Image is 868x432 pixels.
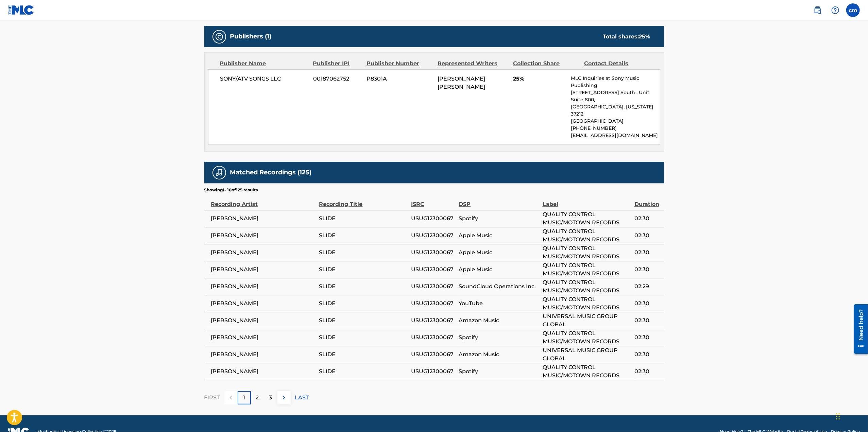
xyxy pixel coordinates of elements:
span: [PERSON_NAME] [211,367,316,376]
p: [GEOGRAPHIC_DATA], [US_STATE] 37212 [571,103,660,118]
span: SLIDE [319,367,408,376]
p: [GEOGRAPHIC_DATA] [571,118,660,125]
h5: Publishers (1) [230,33,272,40]
div: Total shares: [603,33,650,41]
span: [PERSON_NAME] [211,231,316,240]
p: 2 [256,394,259,402]
span: SLIDE [319,214,408,223]
span: 02:30 [634,350,660,359]
span: [PERSON_NAME] [211,248,316,257]
span: SLIDE [319,231,408,240]
span: [PERSON_NAME] [211,316,316,325]
span: P8301A [367,75,432,83]
p: 3 [269,394,272,402]
img: right [280,394,288,402]
div: Publisher Name [220,59,308,68]
div: Recording Artist [211,193,316,208]
span: Spotify [459,214,539,223]
h5: Matched Recordings (125) [230,169,312,176]
span: QUALITY CONTROL MUSIC/MOTOWN RECORDS [543,363,631,380]
span: QUALITY CONTROL MUSIC/MOTOWN RECORDS [543,329,631,346]
span: SLIDE [319,350,408,359]
span: USUG12300067 [411,350,455,359]
span: QUALITY CONTROL MUSIC/MOTOWN RECORDS [543,210,631,227]
span: [PERSON_NAME] [PERSON_NAME] [438,75,485,90]
span: 02:29 [634,282,660,291]
span: 02:30 [634,333,660,342]
span: USUG12300067 [411,248,455,257]
span: [PERSON_NAME] [211,350,316,359]
img: help [831,6,839,14]
span: QUALITY CONTROL MUSIC/MOTOWN RECORDS [543,244,631,261]
span: [PERSON_NAME] [211,214,316,223]
span: 25% [513,75,566,83]
p: MLC Inquiries at Sony Music Publishing [571,75,660,89]
div: Recording Title [319,193,408,208]
span: USUG12300067 [411,265,455,274]
span: 02:30 [634,214,660,223]
span: [PERSON_NAME] [211,282,316,291]
span: USUG12300067 [411,299,455,308]
span: 02:30 [634,316,660,325]
span: SLIDE [319,265,408,274]
div: Drag [836,406,840,427]
span: QUALITY CONTROL MUSIC/MOTOWN RECORDS [543,278,631,295]
span: USUG12300067 [411,316,455,325]
span: 25 % [639,33,650,40]
span: UNIVERSAL MUSIC GROUP GLOBAL [543,346,631,363]
div: User Menu [846,3,860,17]
p: LAST [295,394,309,402]
div: Publisher IPI [313,59,361,68]
p: Showing 1 - 10 of 125 results [204,187,258,193]
div: ISRC [411,193,455,208]
span: 02:30 [634,231,660,240]
span: [PERSON_NAME] [211,265,316,274]
span: 02:30 [634,367,660,376]
div: Label [543,193,631,208]
div: Duration [634,193,660,208]
img: search [814,6,822,14]
span: [PERSON_NAME] [211,299,316,308]
span: USUG12300067 [411,367,455,376]
span: QUALITY CONTROL MUSIC/MOTOWN RECORDS [543,261,631,278]
div: Help [829,3,842,17]
img: Matched Recordings [215,169,223,177]
span: Spotify [459,367,539,376]
span: QUALITY CONTROL MUSIC/MOTOWN RECORDS [543,295,631,312]
span: Apple Music [459,265,539,274]
span: SLIDE [319,282,408,291]
a: Public Search [811,3,824,17]
div: DSP [459,193,539,208]
iframe: Resource Center [849,301,868,356]
span: 00187062752 [313,75,361,83]
p: FIRST [204,394,220,402]
div: Collection Share [513,59,579,68]
span: YouTube [459,299,539,308]
iframe: Chat Widget [834,399,868,432]
span: Amazon Music [459,316,539,325]
p: [PHONE_NUMBER] [571,125,660,132]
span: SLIDE [319,333,408,342]
span: 02:30 [634,265,660,274]
span: SLIDE [319,248,408,257]
img: Publishers [215,33,223,41]
span: Apple Music [459,231,539,240]
span: SLIDE [319,316,408,325]
span: [PERSON_NAME] [211,333,316,342]
span: USUG12300067 [411,231,455,240]
span: USUG12300067 [411,282,455,291]
span: Amazon Music [459,350,539,359]
span: USUG12300067 [411,333,455,342]
span: 02:30 [634,248,660,257]
p: [STREET_ADDRESS] South , Unit Suite 800, [571,89,660,103]
span: SLIDE [319,299,408,308]
span: 02:30 [634,299,660,308]
span: SoundCloud Operations Inc. [459,282,539,291]
p: [EMAIL_ADDRESS][DOMAIN_NAME] [571,132,660,139]
div: Represented Writers [438,59,508,68]
img: MLC Logo [8,5,34,15]
span: Spotify [459,333,539,342]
